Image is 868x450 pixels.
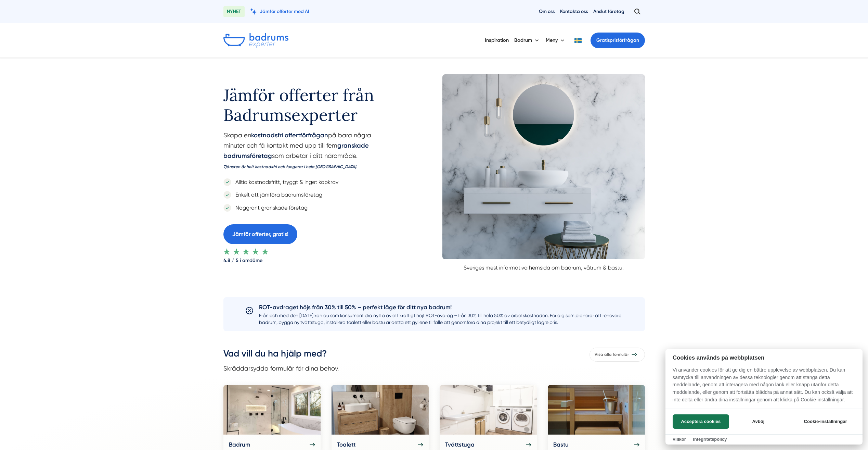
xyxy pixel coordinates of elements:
a: Villkor [673,437,686,442]
h2: Cookies används på webbplatsen [665,354,863,361]
button: Avböj [731,414,786,429]
a: Integritetspolicy [693,437,727,442]
button: Acceptera cookies [673,414,729,429]
p: Vi använder cookies för att ge dig en bättre upplevelse av webbplatsen. Du kan samtycka till anvä... [665,366,863,408]
button: Cookie-inställningar [795,414,855,429]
